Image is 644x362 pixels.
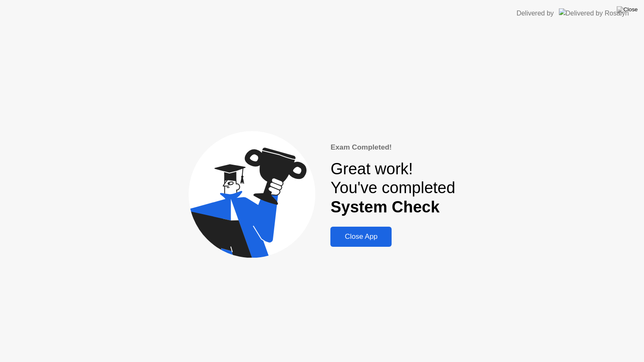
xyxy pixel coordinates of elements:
[517,8,554,18] div: Delivered by
[559,8,629,18] img: Delivered by Rosalyn
[330,160,455,217] div: Great work! You've completed
[330,227,392,247] button: Close App
[330,142,455,153] div: Exam Completed!
[333,233,389,241] div: Close App
[330,198,439,216] b: System Check
[617,6,638,13] img: Close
